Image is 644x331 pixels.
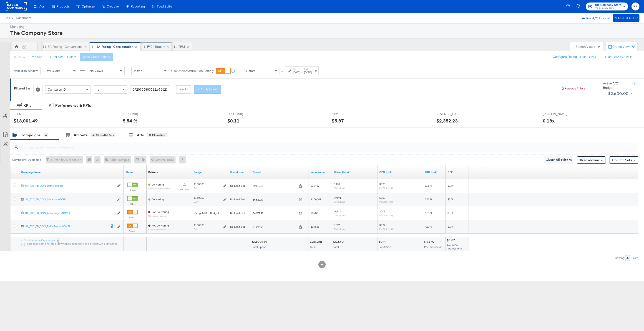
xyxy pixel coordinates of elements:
div: 4 [44,133,48,137]
div: All Filtered Ad Sets [91,133,115,137]
span: No Limit Set [230,211,245,215]
div: SA_TCS_FB_CON_TrafficProductCellB [25,224,107,228]
div: KPIs [23,103,31,108]
div: Create View [612,45,635,49]
strong: to [300,71,304,74]
button: Breakdowns [577,156,606,164]
div: Search Views [576,45,601,49]
div: 0.18x [543,117,555,124]
span: KK [633,4,638,9]
a: Shows the current state of your Ad Campaign. [126,170,145,174]
div: Filtered By: [14,86,30,91]
span: 5,867 [334,223,340,227]
span: Delivering [151,183,164,186]
sub: Clicks (Link) [334,214,345,217]
span: Total [310,245,316,249]
div: Ad Sets [74,132,88,138]
span: Reporting [131,5,145,8]
div: $17,200.00 [615,15,634,21]
a: SA_TCS_FB_CON_AdvantageDABA [25,198,115,201]
button: Duplicate [50,55,64,59]
div: FY24 Report [147,45,165,49]
span: No Limit Set [230,184,245,187]
div: Drag to reorder tab [43,45,46,48]
div: $5.87 [332,117,344,124]
div: Ads [137,132,144,138]
span: Products [57,5,70,8]
span: $0.22 [379,223,385,227]
div: $5.87 [447,238,456,242]
a: Dashboard [16,16,32,20]
div: Active A/C Budget [577,14,611,21]
span: ↑ [280,71,284,72]
div: TEST [179,45,185,49]
sub: Clicks (Link) [334,228,345,230]
label: Start: [293,68,300,71]
button: Hide Graphs & KPIs [605,55,633,59]
sub: Daily [194,228,199,230]
span: The Company Store [594,6,621,10]
button: Rename [28,53,51,61]
div: Managing: [10,25,638,29]
sub: Per Click (Link) [379,200,393,203]
span: 205,422 [311,184,319,187]
span: 59,691 [334,196,341,199]
a: If set, this is the maximum spend for your campaign. [230,170,249,174]
sub: Per Click (Link) [379,214,393,217]
span: / [10,16,16,20]
sub: Campaign Paused [148,228,169,231]
span: Not Delivering [151,224,169,227]
span: CTR (LINK) [123,112,157,116]
a: Your campaign name. [21,170,122,174]
span: Ads [5,16,10,20]
div: 5.54 % [123,117,138,124]
div: $1,600.00 [194,196,204,200]
span: Campaign ID [48,87,66,92]
button: + Add [176,85,191,94]
button: Hide Filters [580,55,596,59]
button: The Company StoreThe Company Store [586,3,628,10]
div: Drag to reorder tab [174,45,176,48]
a: SA_TCS_FB_CON_TrafficProduct [25,184,115,188]
label: Use Unified Attribution Setting: [171,69,214,73]
span: SPEND [14,112,48,116]
sub: Per Click (Link) [379,228,393,230]
span: 6.39 % [425,211,432,215]
div: 122,640 [333,240,345,244]
span: Custom [244,69,256,73]
span: $4,071.97 [253,211,297,215]
a: The average cost for each link click you've received from your ad. [379,170,421,174]
sub: Daily [194,200,199,203]
div: Delivery [148,170,158,174]
input: Search Campaigns by Name, ID or Objective [18,141,579,150]
sub: Clicks (Link) [334,187,345,189]
span: Per 1,000 Impressions [447,244,462,250]
sub: Per Click (Link) [379,187,393,189]
div: Rows [631,256,638,260]
div: Drag to reorder tab [92,45,94,48]
span: Feed Suite [157,5,172,8]
div: $1,000.00 [194,182,204,186]
span: CPM [332,112,366,116]
div: Performance & KPIs [55,103,91,108]
span: 8,170 [334,182,340,186]
a: SA_TCS_FB_CON_TrafficProductCellB [25,224,107,229]
span: [PERSON_NAME] [543,112,577,116]
label: Active [127,202,138,205]
div: $13,001.49 [14,117,38,124]
button: $2,600.00 [606,90,634,97]
button: Remove Filters [561,86,586,91]
button: $17,200.00 [613,14,639,22]
input: Enter a search term [131,85,170,94]
div: $1,900.00 [194,223,204,227]
span: $0.09 [379,196,385,199]
a: The total amount spent to date. [253,170,307,174]
span: Delivering [151,198,164,201]
span: Ads [39,5,45,8]
label: Active [127,189,138,192]
div: $2,352.23 [436,117,458,124]
span: 765,089 [311,211,319,215]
